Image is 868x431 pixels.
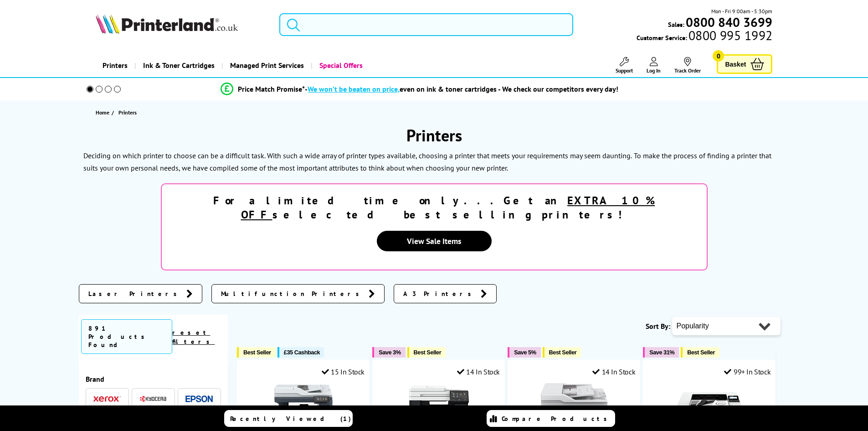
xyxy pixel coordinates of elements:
[311,54,370,77] a: Special Offers
[502,415,612,423] span: Compare Products
[172,328,215,346] a: reset filters
[134,54,221,77] a: Ink & Toner Cartridges
[88,289,182,298] span: Laser Printers
[221,54,311,77] a: Managed Print Services
[407,347,446,358] button: Best Seller
[647,57,661,74] a: Log In
[379,349,401,356] span: Save 3%
[230,415,351,423] span: Recently Viewed (1)
[243,349,271,356] span: Best Seller
[372,347,405,358] button: Save 3%
[79,125,790,146] h1: Printers
[139,395,167,402] img: Kyocera
[96,14,268,36] a: Printerland Logo
[717,54,772,74] a: Basket 0
[83,151,632,160] p: Deciding on which printer to choose can be a difficult task. With such a wide array of printer ty...
[713,50,724,62] span: 0
[674,57,701,74] a: Track Order
[508,347,540,358] button: Save 5%
[96,108,112,117] a: Home
[211,284,385,303] a: Multifunction Printers
[185,393,213,405] a: Epson
[487,410,615,427] a: Compare Products
[79,284,202,303] a: Laser Printers
[724,367,770,376] div: 99+ In Stock
[414,349,442,356] span: Best Seller
[93,393,121,405] a: Xerox
[649,349,674,356] span: Save 31%
[241,193,655,222] u: EXTRA 10% OFF
[616,67,633,74] span: Support
[684,18,772,26] a: 0800 840 3699
[277,347,324,358] button: £35 Cashback
[457,367,500,376] div: 14 In Stock
[377,231,492,251] a: View Sale Items
[686,14,772,31] b: 0800 840 3699
[221,289,364,298] span: Multifunction Printers
[86,374,221,384] span: Brand
[616,57,633,74] a: Support
[394,284,497,303] a: A3 Printers
[284,349,320,356] span: £35 Cashback
[643,347,679,358] button: Save 31%
[637,31,772,42] span: Customer Service:
[96,14,238,34] img: Printerland Logo
[74,81,765,97] li: modal_Promise
[143,54,215,77] span: Ink & Toner Cartridges
[514,349,536,356] span: Save 5%
[687,349,715,356] span: Best Seller
[118,109,137,116] span: Printers
[687,31,772,40] span: 0800 995 1992
[237,347,276,358] button: Best Seller
[238,84,305,93] span: Price Match Promise*
[139,393,167,405] a: Kyocera
[308,84,400,93] span: We won’t be beaten on price,
[83,151,771,172] p: To make the process of finding a printer that suits your own personal needs, we have compiled som...
[81,319,173,354] span: 891 Products Found
[681,347,719,358] button: Best Seller
[646,322,670,331] span: Sort By:
[93,396,121,402] img: Xerox
[185,395,213,402] img: Epson
[711,7,772,16] span: Mon - Fri 9:00am - 5:30pm
[543,347,581,358] button: Best Seller
[213,193,655,222] strong: For a limited time only...Get an selected best selling printers!
[668,20,684,29] span: Sales:
[647,67,661,74] span: Log In
[592,367,635,376] div: 14 In Stock
[403,289,476,298] span: A3 Printers
[725,58,746,70] span: Basket
[224,410,353,427] a: Recently Viewed (1)
[322,367,365,376] div: 15 In Stock
[96,54,134,77] a: Printers
[549,349,577,356] span: Best Seller
[305,84,618,93] div: - even on ink & toner cartridges - We check our competitors every day!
